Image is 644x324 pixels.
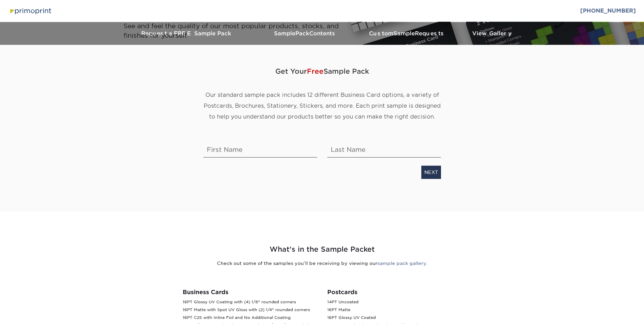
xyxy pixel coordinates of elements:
a: NEXT [421,166,441,179]
a: sample pack gallery [378,260,426,266]
a: Request a FREE Sample Pack [118,22,254,45]
a: View Gallery [458,22,526,45]
span: Free [307,67,324,75]
h3: Custom Requests [356,30,458,37]
a: CustomSampleRequests [356,22,458,45]
h3: View Gallery [458,30,526,37]
img: Primoprint [8,6,52,16]
p: Check out some of the samples you’ll be receiving by viewing our . [124,260,521,267]
h3: Business Cards [183,289,317,295]
p: See and feel the quality of our most popular products, stocks, and finishes for yourself. [124,21,356,40]
span: Our standard sample pack includes 12 different Business Card options, a variety of Postcards, Bro... [204,92,441,120]
h3: Postcards [327,289,462,295]
a: [PHONE_NUMBER] [580,7,636,14]
span: Get Your Sample Pack [203,61,441,82]
h3: Request a FREE Sample Pack [118,30,254,37]
h2: What's in the Sample Packet [124,244,521,255]
span: Sample [393,30,415,37]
